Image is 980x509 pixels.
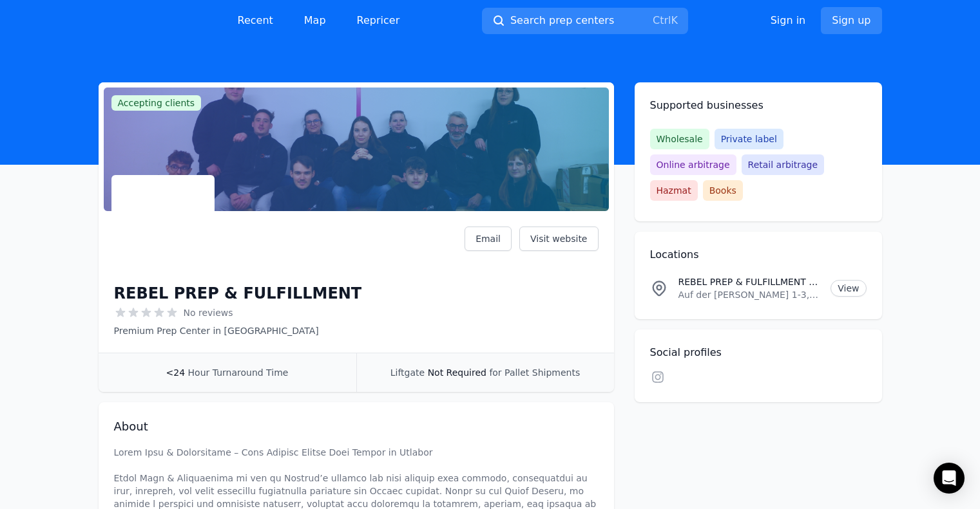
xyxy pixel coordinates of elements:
button: Search prep centersCtrlK [482,8,688,34]
span: for Pallet Shipments [489,367,580,378]
span: Search prep centers [510,13,614,28]
p: Auf der [PERSON_NAME] 1-3, [GEOGRAPHIC_DATA], [GEOGRAPHIC_DATA], 72213, [GEOGRAPHIC_DATA] [678,288,821,301]
span: Retail arbitrage [742,154,824,175]
a: Map [294,8,336,33]
kbd: Ctrl [653,14,671,26]
span: <24 [166,367,186,378]
span: No reviews [184,306,233,319]
a: Recent [227,8,283,33]
a: Sign in [771,13,806,28]
span: Books [703,180,743,201]
h2: Locations [650,247,867,263]
span: Wholesale [650,129,709,149]
img: REBEL PREP & FULFILLMENT [114,178,212,275]
h2: Social profiles [650,345,867,360]
a: Visit website [519,227,599,251]
h1: REBEL PREP & FULFILLMENT [114,283,362,304]
a: View [831,280,866,297]
p: Premium Prep Center in [GEOGRAPHIC_DATA] [114,324,362,337]
p: REBEL PREP & FULFILLMENT Location [678,275,821,288]
a: Email [465,227,512,251]
span: Online arbitrage [650,154,736,175]
h2: About [114,418,599,436]
kbd: K [671,14,678,26]
span: Hour Turnaround Time [188,367,289,378]
span: Accepting clients [111,95,202,111]
div: Open Intercom Messenger [934,463,965,494]
img: PrepCenter [99,12,202,30]
span: Hazmat [650,180,698,201]
a: Repricer [347,8,410,33]
span: Private label [715,129,783,149]
h2: Supported businesses [650,98,867,113]
span: Liftgate [390,367,425,378]
span: Not Required [428,367,486,378]
a: Sign up [821,7,881,34]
